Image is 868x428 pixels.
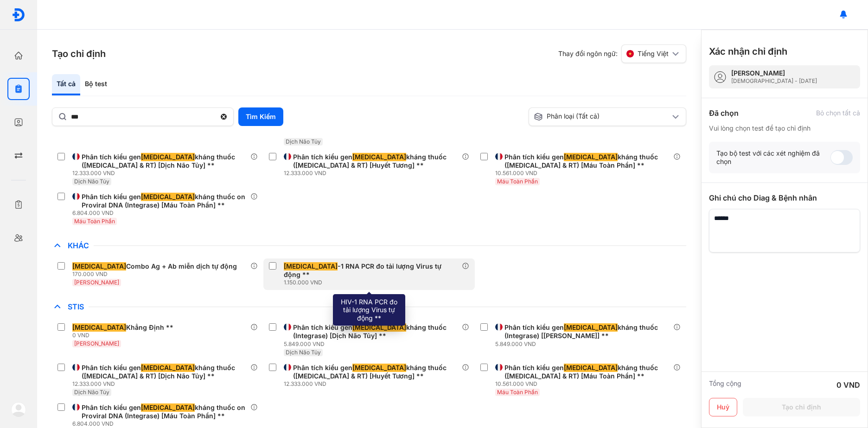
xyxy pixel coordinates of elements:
[82,403,247,420] div: Phân tích kiểu gen kháng thuốc on Proviral DNA (Integrase) [Máu Toàn Phần] **
[72,170,250,177] div: 12.333.000 VND
[12,8,26,22] img: logo
[52,74,80,95] div: Tất cả
[564,323,618,332] span: [MEDICAL_DATA]
[534,112,670,121] div: Phân loại (Tất cả)
[72,323,126,332] span: [MEDICAL_DATA]
[72,271,241,278] div: 170.000 VND
[284,262,458,279] div: -1 RNA PCR đo tải lượng Virus tự động **
[82,193,247,209] div: Phân tích kiểu gen kháng thuốc on Proviral DNA (Integrase) [Máu Toàn Phần] **
[709,45,787,58] h3: Xác nhận chỉ định
[293,364,458,380] div: Phân tích kiểu gen kháng thuốc ([MEDICAL_DATA] & RT) [Huyết Tương] **
[816,109,860,117] div: Bỏ chọn tất cả
[352,323,406,332] span: [MEDICAL_DATA]
[284,340,462,348] div: 5.849.000 VND
[141,403,195,412] span: [MEDICAL_DATA]
[495,340,673,348] div: 5.849.000 VND
[52,47,106,60] h3: Tạo chỉ định
[11,402,26,417] img: logo
[82,153,247,170] div: Phân tích kiểu gen kháng thuốc ([MEDICAL_DATA] & RT) [Dịch Não Tủy] **
[504,364,670,380] div: Phân tích kiểu gen kháng thuốc ([MEDICAL_DATA] & RT) [Máu Toàn Phần] **
[709,192,860,203] div: Ghi chú cho Diag & Bệnh nhân
[293,323,458,340] div: Phân tích kiểu gen kháng thuốc (Integrase) [Dịch Não Tủy] **
[286,349,321,356] span: Dịch Não Tủy
[74,340,119,347] span: [PERSON_NAME]
[495,170,673,177] div: 10.561.000 VND
[284,380,462,388] div: 12.333.000 VND
[284,262,338,271] span: [MEDICAL_DATA]
[74,389,109,396] span: Dịch Não Tủy
[504,323,670,340] div: Phân tích kiểu gen kháng thuốc (Integrase) [[PERSON_NAME]] **
[497,178,538,185] span: Máu Toàn Phần
[72,420,250,428] div: 6.804.000 VND
[74,218,115,225] span: Máu Toàn Phần
[564,364,618,372] span: [MEDICAL_DATA]
[74,178,109,185] span: Dịch Não Tủy
[141,364,195,372] span: [MEDICAL_DATA]
[709,398,737,416] button: Huỷ
[72,209,250,217] div: 6.804.000 VND
[564,153,618,161] span: [MEDICAL_DATA]
[497,389,538,396] span: Máu Toàn Phần
[716,149,830,166] div: Tạo bộ test với các xét nghiệm đã chọn
[286,138,321,145] span: Dịch Não Tủy
[836,379,860,390] div: 0 VND
[74,279,119,286] span: [PERSON_NAME]
[72,380,250,388] div: 12.333.000 VND
[709,379,741,390] div: Tổng cộng
[284,170,462,177] div: 12.333.000 VND
[495,380,673,388] div: 10.561.000 VND
[352,364,406,372] span: [MEDICAL_DATA]
[731,77,817,85] div: [DEMOGRAPHIC_DATA] - [DATE]
[709,107,739,119] div: Đã chọn
[63,241,94,250] span: Khác
[709,124,860,132] div: Vui lòng chọn test để tạo chỉ định
[141,153,195,161] span: [MEDICAL_DATA]
[141,193,195,201] span: [MEDICAL_DATA]
[72,323,173,332] div: Khẳng Định **
[82,364,247,380] div: Phân tích kiểu gen kháng thuốc ([MEDICAL_DATA] & RT) [Dịch Não Tủy] **
[72,332,177,339] div: 0 VND
[558,44,686,63] div: Thay đổi ngôn ngữ:
[80,74,112,95] div: Bộ test
[743,398,860,416] button: Tạo chỉ định
[63,302,89,311] span: STIs
[293,153,458,170] div: Phân tích kiểu gen kháng thuốc ([MEDICAL_DATA] & RT) [Huyết Tương] **
[238,107,283,126] button: Tìm Kiếm
[72,262,237,271] div: Combo Ag + Ab miễn dịch tự động
[638,50,669,58] span: Tiếng Việt
[352,153,406,161] span: [MEDICAL_DATA]
[504,153,670,170] div: Phân tích kiểu gen kháng thuốc ([MEDICAL_DATA] & RT) [Máu Toàn Phần] **
[72,262,126,271] span: [MEDICAL_DATA]
[284,279,462,286] div: 1.150.000 VND
[731,69,817,77] div: [PERSON_NAME]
